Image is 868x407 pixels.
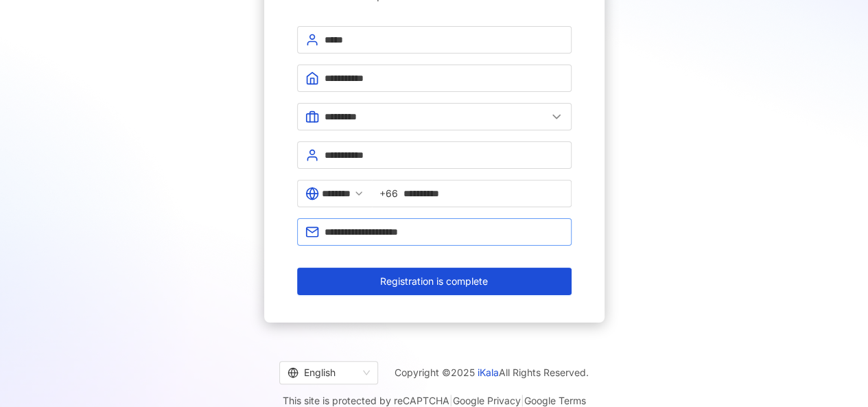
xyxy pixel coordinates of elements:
a: Google Terms [524,395,586,406]
span: | [521,395,524,406]
a: iKala [478,367,499,378]
span: | [449,395,453,406]
a: Google Privacy [453,395,521,406]
span: Registration is complete [380,276,488,287]
span: Copyright © 2025 All Rights Reserved. [395,364,589,381]
span: +66 [379,186,398,201]
button: Registration is complete [297,268,572,295]
div: English [288,362,357,384]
